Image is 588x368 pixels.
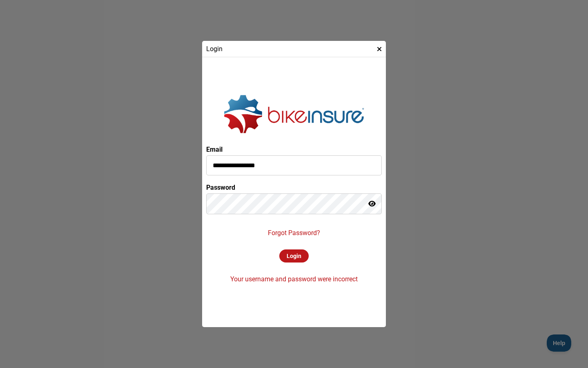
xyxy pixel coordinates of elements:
[230,275,358,283] p: Your username and password were incorrect
[202,41,386,57] div: Login
[279,249,309,263] div: Login
[268,229,320,237] p: Forgot Password?
[206,184,235,191] label: Password
[206,146,223,153] label: Email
